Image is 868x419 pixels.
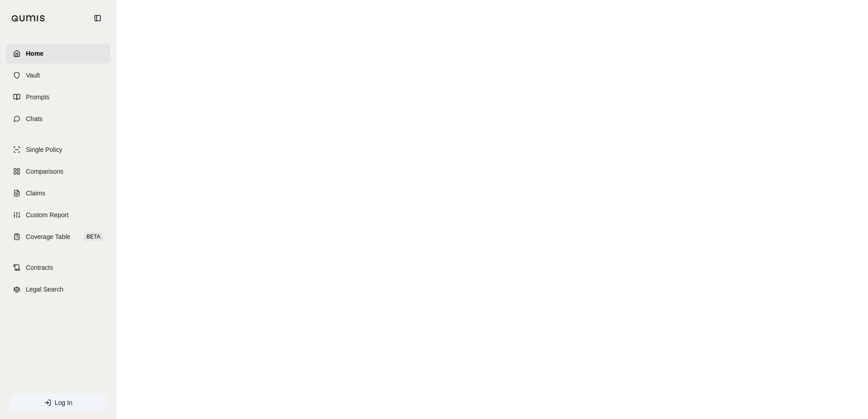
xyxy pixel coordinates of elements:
span: Contracts [26,263,53,272]
span: Vault [26,71,40,80]
a: Comparisons [6,161,110,181]
a: Legal Search [6,279,110,299]
span: Prompts [26,93,49,102]
span: Single Policy [26,145,62,154]
span: BETA [84,232,103,241]
a: Vault [6,65,110,85]
img: Qumis Logo [11,15,45,22]
a: Custom Report [6,205,110,225]
a: Log In [10,394,107,412]
span: Legal Search [26,285,64,294]
span: Coverage Table [26,232,70,241]
span: Home [26,49,44,58]
span: Chats [26,114,43,123]
span: Custom Report [26,210,69,219]
span: Comparisons [26,167,63,176]
a: Home [6,44,110,63]
a: Coverage TableBETA [6,227,110,247]
span: Claims [26,189,45,198]
a: Prompts [6,87,110,107]
button: Collapse sidebar [90,11,105,25]
span: Log In [55,398,73,407]
a: Single Policy [6,140,110,160]
a: Claims [6,183,110,203]
a: Chats [6,109,110,129]
a: Contracts [6,258,110,278]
